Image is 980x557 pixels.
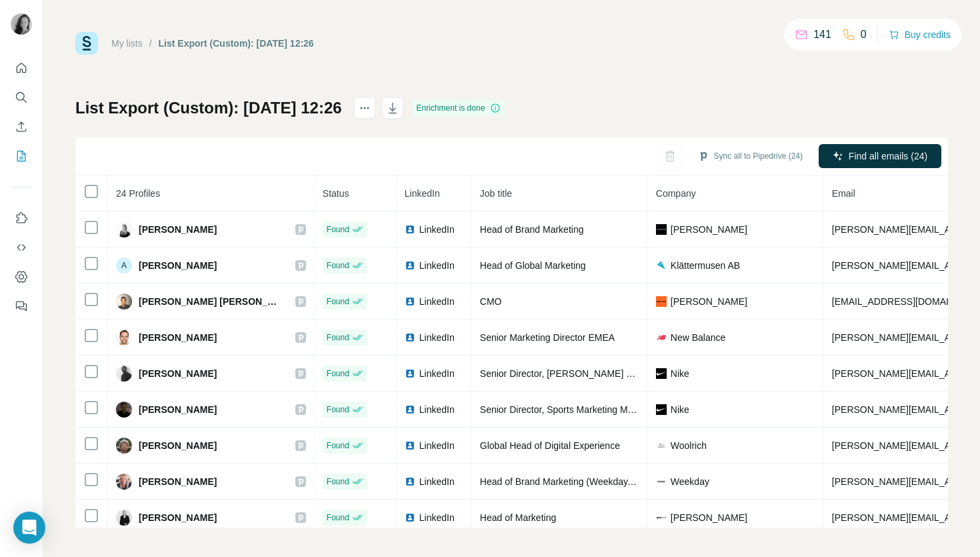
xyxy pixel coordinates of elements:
span: Weekday [671,475,709,488]
span: LinkedIn [419,439,455,452]
img: LinkedIn logo [405,260,415,271]
img: LinkedIn logo [405,512,415,523]
span: Klättermusen AB [671,259,740,272]
span: CMO [480,296,502,307]
img: Avatar [116,402,132,418]
span: LinkedIn [419,367,455,380]
button: Sync all to Pipedrive (24) [689,146,812,166]
div: Enrichment is done [413,100,505,116]
img: Avatar [116,438,132,454]
span: Woolrich [671,439,707,452]
p: 141 [813,27,831,43]
p: 0 [861,27,867,43]
img: Surfe Logo [75,32,98,55]
img: LinkedIn logo [405,368,415,379]
span: [PERSON_NAME] [139,223,217,236]
span: Found [327,440,349,452]
span: Global Head of Digital Experience [480,440,620,451]
img: LinkedIn logo [405,296,415,307]
button: Enrich CSV [11,115,32,139]
button: Feedback [11,294,32,318]
button: My lists [11,144,32,168]
button: Find all emails (24) [819,144,941,168]
button: Search [11,85,32,109]
img: LinkedIn logo [405,224,415,235]
span: LinkedIn [419,475,455,488]
span: Head of Brand Marketing [480,224,584,235]
span: [PERSON_NAME] [671,223,747,236]
span: Job title [480,188,512,199]
span: Found [327,476,349,488]
img: company-logo [656,332,667,343]
span: [PERSON_NAME] [139,403,217,416]
img: company-logo [656,260,667,271]
button: Quick start [11,56,32,80]
div: Open Intercom Messenger [13,512,45,544]
span: LinkedIn [419,511,455,524]
span: LinkedIn [419,295,455,308]
img: company-logo [656,224,667,235]
img: Avatar [116,510,132,526]
span: [PERSON_NAME] [PERSON_NAME] [139,295,282,308]
span: Senior Director, Sports Marketing Men’s EMEA [480,404,674,415]
img: LinkedIn logo [405,476,415,487]
li: / [149,37,152,50]
span: Found [327,404,349,416]
span: Senior Marketing Director EMEA [480,332,615,343]
img: company-logo [656,512,667,523]
span: Nike [671,367,689,380]
img: company-logo [656,476,667,487]
span: Status [323,188,349,199]
button: Use Surfe API [11,235,32,259]
div: A [116,257,132,273]
span: Nike [671,403,689,416]
span: Find all emails (24) [849,149,927,163]
span: LinkedIn [419,331,455,344]
span: [PERSON_NAME] [139,259,217,272]
span: Company [656,188,696,199]
img: company-logo [656,440,667,451]
img: company-logo [656,404,667,415]
span: LinkedIn [419,403,455,416]
span: Found [327,223,349,235]
span: LinkedIn [419,223,455,236]
img: Avatar [116,474,132,490]
span: New Balance [671,331,726,344]
span: Senior Director, [PERSON_NAME] Digital Marketing [480,368,696,379]
img: company-logo [656,296,667,307]
h1: List Export (Custom): [DATE] 12:26 [75,97,342,119]
img: company-logo [656,368,667,379]
span: 24 Profiles [116,188,160,199]
button: Buy credits [889,25,951,44]
span: Found [327,259,349,271]
img: Avatar [116,330,132,346]
span: [PERSON_NAME] [139,475,217,488]
span: [PERSON_NAME] [139,511,217,524]
button: Dashboard [11,265,32,289]
span: [PERSON_NAME] [139,367,217,380]
span: Found [327,368,349,380]
span: LinkedIn [419,259,455,272]
img: LinkedIn logo [405,404,415,415]
span: Found [327,332,349,344]
span: Email [832,188,855,199]
a: My lists [111,38,143,49]
div: List Export (Custom): [DATE] 12:26 [159,37,314,50]
img: Avatar [11,13,32,35]
span: Head of Global Marketing [480,260,586,271]
span: Found [327,512,349,524]
img: Avatar [116,294,132,310]
span: [PERSON_NAME] [139,439,217,452]
span: Head of Marketing [480,512,556,523]
span: Head of Brand Marketing (Weekday, Monki, Cheap [DATE]) [480,476,725,487]
button: actions [354,97,375,119]
span: Found [327,296,349,308]
span: [PERSON_NAME] [671,295,747,308]
img: Avatar [116,366,132,382]
img: LinkedIn logo [405,440,415,451]
span: [PERSON_NAME] [139,331,217,344]
img: LinkedIn logo [405,332,415,343]
span: [PERSON_NAME] [671,511,747,524]
button: Use Surfe on LinkedIn [11,206,32,230]
img: Avatar [116,221,132,237]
